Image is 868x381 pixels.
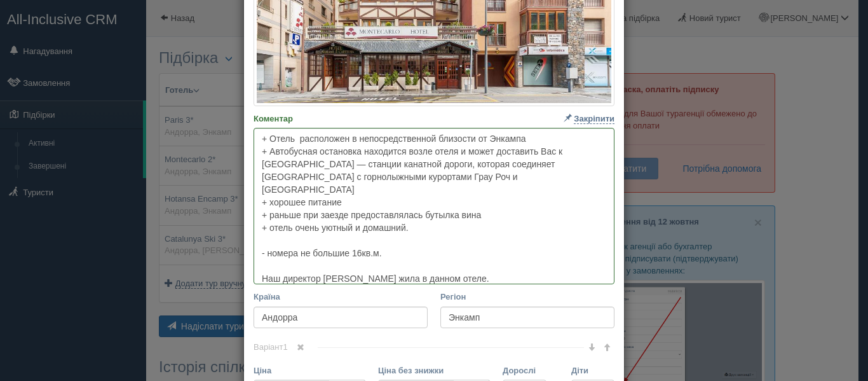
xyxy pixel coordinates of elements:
[378,364,490,377] label: Ціна без знижки
[440,291,614,303] label: Регіон
[574,114,614,124] span: Закріпити
[283,342,287,352] span: 1
[254,113,614,125] label: Коментар
[564,113,614,125] a: Закріпити
[503,364,546,377] label: Дорослі
[254,342,318,352] span: Варіант
[254,364,365,377] label: Ціна
[571,364,614,377] label: Діти
[254,291,428,303] label: Країна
